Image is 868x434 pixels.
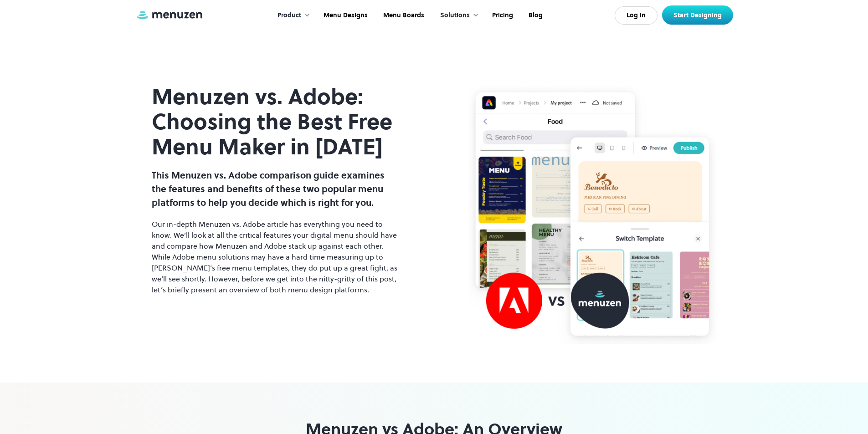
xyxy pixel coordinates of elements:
[615,6,657,25] a: Log In
[315,1,375,30] a: Menu Designs
[431,1,483,30] div: Solutions
[520,1,550,30] a: Blog
[375,1,431,30] a: Menu Boards
[277,10,301,20] div: Product
[662,5,733,25] a: Start Designing
[152,219,400,295] p: Our in-depth Menuzen vs. Adobe article has everything you need to know. We’ll look at all the cri...
[152,168,400,209] h2: This Menuzen vs. Adobe comparison guide examines the features and benefits of these two popular m...
[440,10,470,20] div: Solutions
[483,1,520,30] a: Pricing
[268,1,315,30] div: Product
[152,84,400,159] h1: Menuzen vs. Adobe: Choosing the Best Free Menu Maker in [DATE]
